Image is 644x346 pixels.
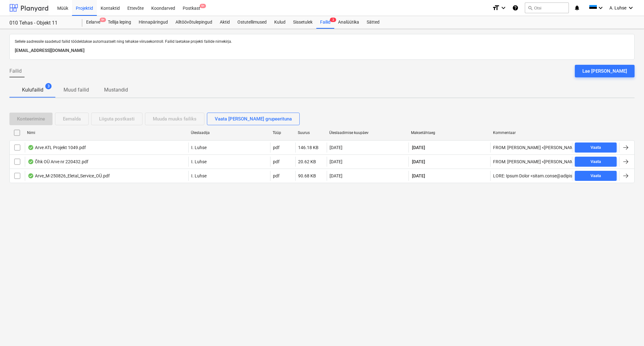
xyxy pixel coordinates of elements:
[22,86,43,94] p: Kulufailid
[329,131,406,135] div: Üleslaadimise kuupäev
[330,18,336,22] span: 3
[500,4,507,12] i: keyboard_arrow_down
[289,16,316,29] a: Sissetulek
[104,16,135,29] a: Tellija leping
[172,16,216,29] a: Alltöövõtulepingud
[330,145,342,150] div: [DATE]
[191,131,268,135] div: Üleslaadija
[15,39,629,44] p: Sellele aadressile saadetud failid töödeldakse automaatselt ning tehakse viirusekontroll. Failid ...
[493,131,570,135] div: Kommentaar
[28,145,86,150] div: Arve ATL Projekt 1049.pdf
[363,16,383,29] a: Sätted
[273,173,280,178] div: pdf
[273,145,280,150] div: pdf
[609,5,626,10] span: A. Luhse
[215,115,292,123] div: Vaata [PERSON_NAME] grupeerituna
[28,159,88,164] div: Õhk OÜ Arve nr 220432.pdf
[591,172,601,180] div: Vaata
[28,159,34,164] div: Andmed failist loetud
[411,159,426,165] span: [DATE]
[411,131,488,135] div: Maksetähtaeg
[575,171,617,181] button: Vaata
[298,131,324,135] div: Suurus
[15,47,629,54] p: [EMAIL_ADDRESS][DOMAIN_NAME]
[334,16,363,29] a: Analüütika
[316,16,334,29] a: Failid3
[191,159,207,165] p: I. Luhse
[28,173,110,178] div: Arve_M-250826_Eletal_Service_OÜ.pdf
[298,145,319,150] div: 146.18 KB
[234,16,270,29] a: Ostutellimused
[9,67,22,75] span: Failid
[525,3,569,13] button: Otsi
[582,67,627,75] div: Lae [PERSON_NAME]
[613,316,644,346] iframe: Chat Widget
[82,16,104,29] a: Eelarve9+
[627,4,635,12] i: keyboard_arrow_down
[27,131,186,135] div: Nimi
[575,142,617,153] button: Vaata
[411,173,426,179] span: [DATE]
[270,16,289,29] a: Kulud
[411,144,426,151] span: [DATE]
[207,113,300,125] button: Vaata [PERSON_NAME] grupeerituna
[191,144,207,151] p: I. Luhse
[104,86,128,94] p: Mustandid
[613,316,644,346] div: Vestlusvidin
[64,86,89,94] p: Muud failid
[512,4,519,12] i: Abikeskus
[330,159,342,164] div: [DATE]
[100,18,106,22] span: 9+
[9,20,75,26] div: 010 Tehas - Objekt 11
[597,4,604,12] i: keyboard_arrow_down
[575,157,617,167] button: Vaata
[28,173,34,178] div: Andmed failist loetud
[316,16,334,29] div: Failid
[45,83,52,89] span: 3
[330,173,342,178] div: [DATE]
[28,145,34,150] div: Andmed failist loetud
[492,4,500,12] i: format_size
[82,16,104,29] div: Eelarve
[298,173,316,178] div: 90.68 KB
[273,159,280,164] div: pdf
[528,5,533,10] span: search
[591,144,601,151] div: Vaata
[574,4,580,12] i: notifications
[273,131,293,135] div: Tüüp
[191,173,207,179] p: I. Luhse
[200,4,206,8] span: 9+
[298,159,316,164] div: 20.62 KB
[135,16,172,29] a: Hinnapäringud
[591,158,601,165] div: Vaata
[216,16,234,29] a: Aktid
[575,65,635,77] button: Lae [PERSON_NAME]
